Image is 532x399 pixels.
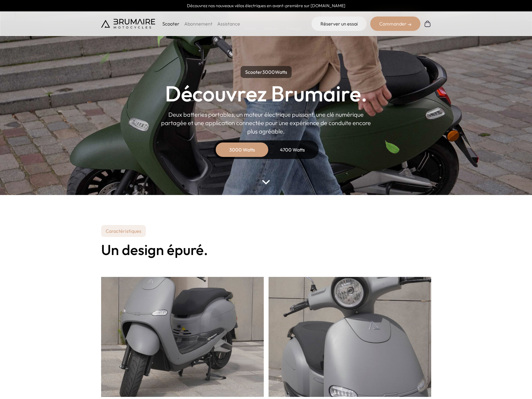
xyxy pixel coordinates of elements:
div: Commander [370,16,420,31]
span: 3000 [262,69,275,75]
img: arrow-bottom.png [262,180,270,184]
div: 4700 Watts [269,142,317,157]
a: Assistance [217,21,240,27]
p: Deux batteries portables, un moteur électrique puissant, une clé numérique partagée et une applic... [161,110,371,136]
p: Caractéristiques [101,225,146,237]
a: Abonnement [184,21,212,27]
img: Panier [424,20,431,27]
img: gris-3.jpeg [269,217,431,397]
img: Brumaire Motocycles [101,19,155,28]
p: Scooter [162,20,179,27]
h2: Un design épuré. [101,242,431,258]
p: Scooter Watts [241,66,292,78]
div: 3000 Watts [218,142,266,157]
img: right-arrow-2.png [408,23,411,26]
img: gris-1.jpeg [101,217,264,397]
a: Réserver un essai [311,16,367,31]
h1: Découvrez Brumaire. [165,83,367,104]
